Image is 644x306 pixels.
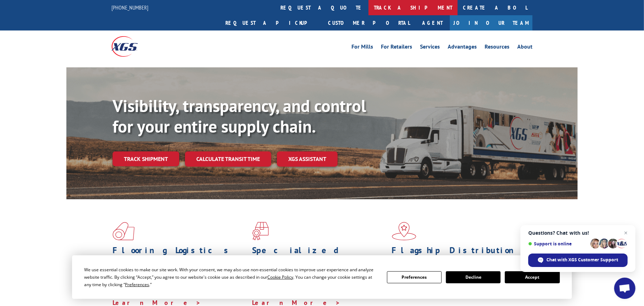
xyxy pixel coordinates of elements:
[420,44,440,52] a: Services
[252,246,386,267] h1: Specialized Freight Experts
[614,278,635,299] a: Open chat
[113,95,366,137] b: Visibility, transparency, and control for your entire supply chain.
[84,266,378,288] div: We use essential cookies to make our site work. With your consent, we may also use non-essential ...
[392,222,416,240] img: xgs-icon-flagship-distribution-model-red
[415,15,450,30] a: Agent
[381,44,412,52] a: For Retailers
[446,271,501,283] button: Decline
[528,241,588,246] span: Support is online
[387,271,442,283] button: Preferences
[267,274,293,280] span: Cookie Policy
[528,254,628,267] span: Chat with XGS Customer Support
[111,4,148,11] a: [PHONE_NUMBER]
[323,15,415,30] a: Customer Portal
[113,222,135,240] img: xgs-icon-total-supply-chain-intelligence-red
[485,44,509,52] a: Resources
[448,44,477,52] a: Advantages
[547,257,618,263] span: Chat with XGS Customer Support
[72,255,572,299] div: Cookie Consent Prompt
[252,222,269,240] img: xgs-icon-focused-on-flooring-red
[392,246,526,267] h1: Flagship Distribution Model
[277,151,338,167] a: XGS ASSISTANT
[113,246,247,267] h1: Flooring Logistics Solutions
[125,282,149,288] span: Preferences
[517,44,533,52] a: About
[450,15,533,30] a: Join Our Team
[351,44,373,52] a: For Mills
[113,151,179,166] a: Track shipment
[505,271,560,283] button: Accept
[185,151,271,167] a: Calculate transit time
[220,15,323,30] a: Request a pickup
[528,230,628,236] span: Questions? Chat with us!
